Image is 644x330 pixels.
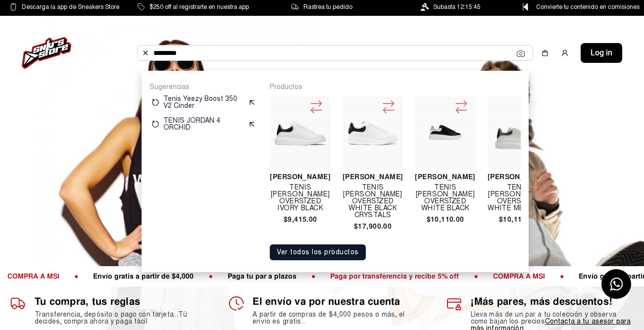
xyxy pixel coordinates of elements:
[419,123,471,143] img: TENIS ALEXANDER MCQUEEN OVERSIZED WHITE BLACK
[303,1,352,12] span: Rastrea tu pedido
[252,311,416,325] h2: A partir de compras de $4,000 pesos o más, el envío es gratis...
[248,98,256,106] img: suggest.svg
[541,49,549,57] img: shopping
[433,1,481,12] span: Subasta 12:15:45
[486,272,552,281] span: COMPRA A MSI
[149,1,249,12] span: $250 off al registrarte en nuestra app
[517,49,525,57] img: Cámara
[270,83,521,92] p: Productos
[22,37,71,69] img: logo
[270,216,330,223] h4: $9,415.00
[270,173,330,180] h4: [PERSON_NAME]
[252,295,416,307] h1: El envío va por nuestra cuenta
[415,216,475,223] h4: $10,110.00
[561,49,569,57] img: user
[488,216,548,223] h4: $10,110.00
[220,272,304,281] span: Paga tu par a plazos
[343,184,403,219] h4: TENIS [PERSON_NAME] OVERSIZED WHITE BLACK CRYSTALS
[343,173,403,180] h4: [PERSON_NAME]
[519,3,532,11] img: Control Point Icon
[323,272,466,281] span: Paga por transferencia y recibe 5% off
[488,173,548,180] h4: [PERSON_NAME]
[343,223,403,230] h4: $17,900.00
[492,114,544,152] img: TENIS ALEXANDER MCQUEEN OVERSIZED WHITE METALLIC
[270,184,330,212] h4: Tenis [PERSON_NAME] Oversized Ivory Black
[151,120,159,128] img: restart.svg
[274,120,326,146] img: Tenis Alexander Mcqueen Oversized Ivory Black
[304,272,323,281] span: ●
[415,184,475,212] h4: TENIS [PERSON_NAME] OVERSIZED WHITE BLACK
[35,295,198,307] h1: Tu compra, tus reglas
[151,98,159,106] img: restart.svg
[133,173,190,189] span: Women
[149,83,258,92] p: Sugerencias
[347,119,399,146] img: TENIS ALEXANDER MCQUEEN OVERSIZED WHITE BLACK CRYSTALS
[471,295,634,307] h1: ¡Más pares, más descuentos!
[488,184,548,212] h4: TENIS [PERSON_NAME] OVERSIZED WHITE METALLIC
[270,244,366,260] button: Ver todos los productos
[142,49,149,57] img: Buscar
[415,173,475,180] h4: [PERSON_NAME]
[22,1,119,12] span: Descarga la app de Sneakers Store
[248,120,256,128] img: suggest.svg
[35,311,198,325] h2: Transferencia, depósito o pago con tarjeta...Tú decides, compra ahora y paga fácil
[163,95,244,109] p: Tenis Yeezy Boost 350 V2 Cinder
[163,117,244,131] p: TENIS JORDAN 4 ORCHID
[552,272,571,281] span: ●
[86,272,201,281] span: Envío gratis a partir de $4,000
[466,272,485,281] span: ●
[201,272,220,281] span: ●
[591,47,612,59] span: Log in
[536,1,640,12] span: Convierte tu contenido en comisiones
